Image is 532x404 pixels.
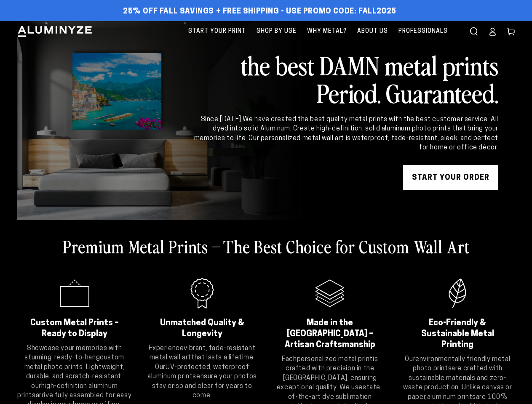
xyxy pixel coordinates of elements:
span: 25% off FALL Savings + Free Shipping - Use Promo Code: FALL2025 [123,7,396,16]
img: Aluminyze [17,25,93,38]
h2: Eco-Friendly & Sustainable Metal Printing [411,318,505,351]
a: Start Your Print [184,21,250,42]
div: Since [DATE] We have created the best quality metal prints with the best customer service. All dy... [192,115,498,153]
h2: Made in the [GEOGRAPHIC_DATA] – Artisan Craftsmanship [283,318,377,351]
span: Professionals [398,26,448,37]
span: About Us [357,26,388,37]
strong: UV-protected, waterproof aluminum prints [147,364,249,380]
h2: the best DAMN metal prints Period. Guaranteed. [192,51,498,106]
a: Professionals [394,21,452,42]
span: Start Your Print [188,26,246,37]
strong: vibrant, fade-resistant metal wall art [150,345,256,361]
h2: Custom Metal Prints – Ready to Display [27,318,121,340]
strong: high-definition aluminum prints [17,383,118,399]
a: About Us [353,21,392,42]
strong: environmentally friendly metal photo prints [413,356,510,372]
span: Why Metal? [307,26,347,37]
p: Experience that lasts a lifetime. Our ensure your photos stay crisp and clear for years to come. [144,344,259,400]
strong: custom metal photo prints [24,354,124,370]
span: Shop By Use [257,26,297,37]
a: Why Metal? [303,21,351,42]
a: Shop By Use [252,21,301,42]
summary: Search our site [465,22,483,41]
h2: Unmatched Quality & Longevity [155,318,249,340]
strong: aluminum prints [427,394,476,401]
strong: personalized metal print [297,356,373,363]
h2: Premium Metal Prints – The Best Choice for Custom Wall Art [63,235,470,257]
a: START YOUR Order [403,165,498,190]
